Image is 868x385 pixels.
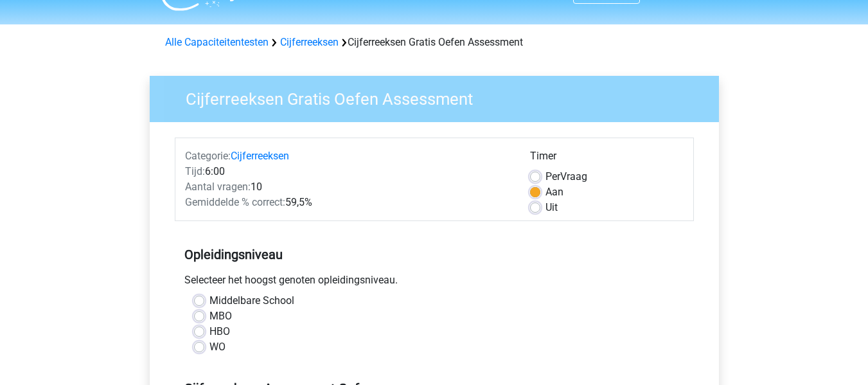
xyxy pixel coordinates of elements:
h5: Opleidingsniveau [184,242,684,267]
span: Gemiddelde % correct: [185,196,285,208]
span: Per [545,170,560,183]
span: Aantal vragen: [185,181,251,193]
div: 59,5% [175,195,520,210]
span: Categorie: [185,150,231,162]
div: Timer [530,148,684,169]
label: Middelbare School [209,293,294,309]
label: WO [209,339,226,355]
a: Cijferreeksen [280,36,339,48]
span: Tijd: [185,165,205,177]
a: Alle Capaciteitentesten [165,36,269,48]
div: Cijferreeksen Gratis Oefen Assessment [160,35,709,50]
a: Cijferreeksen [231,150,289,162]
label: HBO [209,324,230,339]
div: Selecteer het hoogst genoten opleidingsniveau. [175,273,694,293]
label: MBO [209,309,232,324]
div: 10 [175,179,520,195]
label: Vraag [545,169,587,184]
label: Aan [545,184,563,200]
label: Uit [545,200,558,215]
h3: Cijferreeksen Gratis Oefen Assessment [170,84,709,109]
div: 6:00 [175,164,520,179]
